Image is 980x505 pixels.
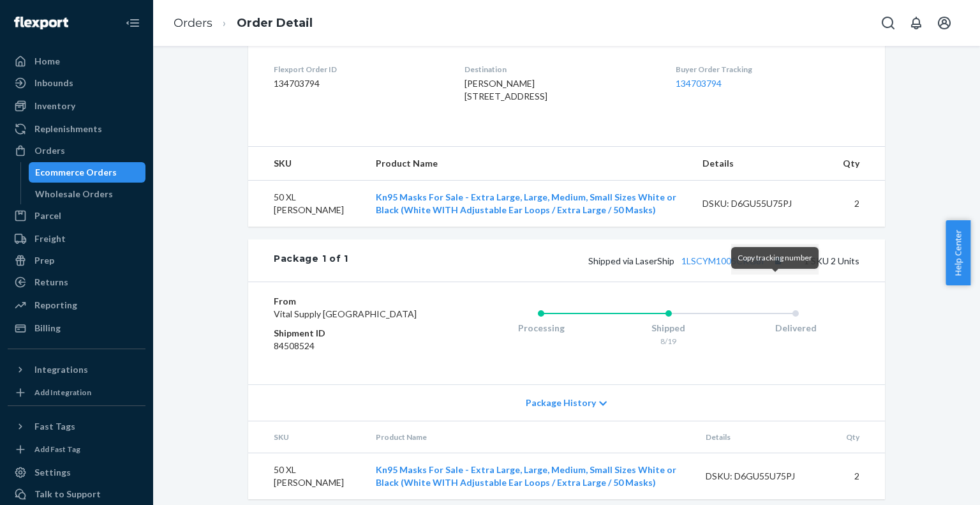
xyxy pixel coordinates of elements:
[8,96,145,116] a: Inventory
[348,252,859,269] div: 1 SKU 2 Units
[8,442,145,457] a: Add Fast Tag
[8,359,145,380] button: Integrations
[8,119,145,139] a: Replenishments
[34,387,91,398] div: Add Integration
[464,64,655,75] dt: Destination
[366,421,695,453] th: Product Name
[738,253,812,262] span: Copy tracking number
[706,470,826,483] div: DSKU: D6GU55U75PJ
[8,73,145,93] a: Inbounds
[932,10,957,36] button: Open account menu
[588,255,786,266] span: Shipped via LaserShip
[174,16,212,30] a: Orders
[14,17,68,29] img: Flexport logo
[833,147,885,181] th: Qty
[274,327,426,340] dt: Shipment ID
[34,322,61,335] div: Billing
[34,209,61,222] div: Parcel
[702,197,822,210] div: DSKU: D6GU55U75PJ
[34,444,80,455] div: Add Fast Tag
[903,10,929,36] button: Open notifications
[34,144,65,157] div: Orders
[8,140,145,161] a: Orders
[8,206,145,226] a: Parcel
[366,147,693,181] th: Product Name
[34,232,66,245] div: Freight
[676,78,722,89] a: 134703794
[681,255,764,266] a: 1LSCYM1005CKG8I
[376,192,676,215] a: Kn95 Masks For Sale - Extra Large, Large, Medium, Small Sizes White or Black (White WITH Adjustab...
[833,181,885,227] td: 2
[29,184,146,204] a: Wholesale Orders
[34,299,77,312] div: Reporting
[732,322,859,335] div: Delivered
[120,10,145,36] button: Close Navigation
[376,464,676,488] a: Kn95 Masks For Sale - Extra Large, Large, Medium, Small Sizes White or Black (White WITH Adjustab...
[8,272,145,292] a: Returns
[274,64,444,75] dt: Flexport Order ID
[34,466,71,479] div: Settings
[34,488,101,501] div: Talk to Support
[34,363,88,376] div: Integrations
[34,420,75,433] div: Fast Tags
[836,421,885,453] th: Qty
[274,295,426,308] dt: From
[29,162,146,183] a: Ecommerce Orders
[8,416,145,437] button: Fast Tags
[35,166,117,179] div: Ecommerce Orders
[692,147,833,181] th: Details
[8,51,145,72] a: Home
[605,336,732,347] div: 8/19
[274,77,444,90] dd: 134703794
[34,254,54,267] div: Prep
[695,421,836,453] th: Details
[8,462,145,483] a: Settings
[248,181,366,227] td: 50 XL [PERSON_NAME]
[163,4,323,42] ol: breadcrumbs
[477,322,605,335] div: Processing
[35,188,113,200] div: Wholesale Orders
[464,78,547,102] span: [PERSON_NAME] [STREET_ADDRESS]
[8,484,145,504] a: Talk to Support
[8,318,145,338] a: Billing
[248,147,366,181] th: SKU
[8,295,145,315] a: Reporting
[274,308,417,319] span: Vital Supply [GEOGRAPHIC_DATA]
[34,77,73,89] div: Inbounds
[237,16,313,30] a: Order Detail
[8,229,145,249] a: Freight
[676,64,859,75] dt: Buyer Order Tracking
[274,252,348,269] div: Package 1 of 1
[946,220,970,285] button: Help Center
[274,340,426,352] dd: 84508524
[34,276,68,289] div: Returns
[248,453,366,500] td: 50 XL [PERSON_NAME]
[836,453,885,500] td: 2
[248,421,366,453] th: SKU
[875,10,901,36] button: Open Search Box
[605,322,732,335] div: Shipped
[8,385,145,400] a: Add Integration
[8,250,145,271] a: Prep
[34,100,75,112] div: Inventory
[34,55,60,68] div: Home
[526,396,596,409] span: Package History
[34,123,102,135] div: Replenishments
